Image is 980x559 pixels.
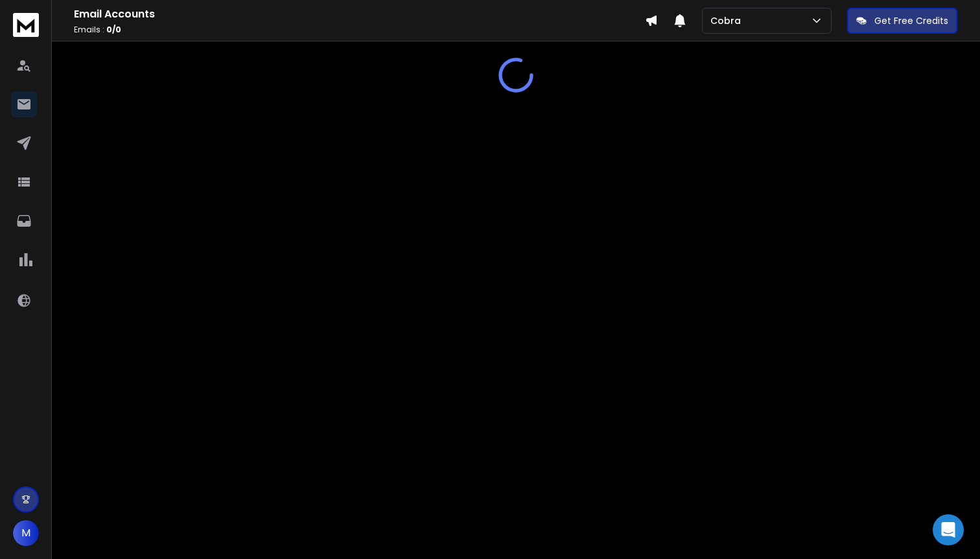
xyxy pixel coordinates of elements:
[13,520,39,546] button: M
[874,14,948,27] p: Get Free Credits
[933,514,964,545] div: Open Intercom Messenger
[847,8,957,34] button: Get Free Credits
[74,25,645,35] p: Emails :
[74,6,645,22] h1: Email Accounts
[106,24,121,35] span: 0 / 0
[13,13,39,37] img: logo
[710,14,746,27] p: Cobra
